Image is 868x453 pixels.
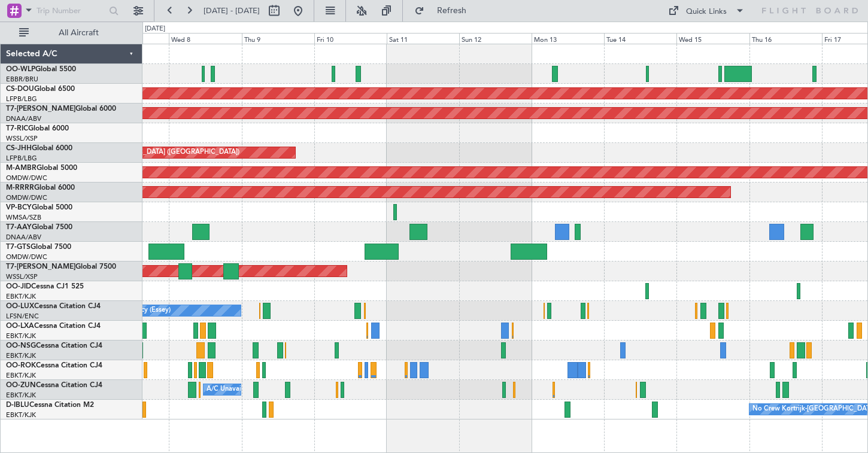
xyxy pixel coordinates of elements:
span: D-IBLU [6,402,29,409]
a: D-IBLUCessna Citation M2 [6,402,94,409]
a: OO-ROKCessna Citation CJ4 [6,362,102,369]
span: OO-WLP [6,66,35,73]
a: T7-[PERSON_NAME]Global 6000 [6,105,116,113]
a: WSSL/XSP [6,134,38,143]
span: T7-[PERSON_NAME] [6,263,75,270]
a: OMDW/DWC [6,253,47,262]
div: Quick Links [686,6,727,18]
a: T7-AAYGlobal 7500 [6,224,72,231]
div: Tue 14 [604,33,676,44]
div: Sat 11 [387,33,459,44]
a: CS-DOUGlobal 6500 [6,86,75,93]
span: T7-GTS [6,244,31,251]
span: OO-LXA [6,323,34,330]
div: Sun 12 [459,33,532,44]
a: DNAA/ABV [6,114,41,123]
a: EBBR/BRU [6,75,38,84]
button: All Aircraft [13,23,130,42]
button: Quick Links [662,1,751,20]
a: OO-NSGCessna Citation CJ4 [6,342,102,349]
div: [DATE] [145,24,165,34]
div: A/C Unavailable [GEOGRAPHIC_DATA]-[GEOGRAPHIC_DATA] [207,381,397,399]
span: CS-DOU [6,86,34,93]
div: Planned Maint [GEOGRAPHIC_DATA] ([GEOGRAPHIC_DATA]) [51,144,239,162]
div: Wed 15 [676,33,749,44]
a: LFSN/ENC [6,312,39,321]
a: OO-ZUNCessna Citation CJ4 [6,382,102,389]
a: EBKT/KJK [6,332,36,340]
a: LFPB/LBG [6,95,37,104]
a: OO-LXACessna Citation CJ4 [6,323,101,330]
a: OO-WLPGlobal 5500 [6,66,76,73]
a: EBKT/KJK [6,292,36,301]
a: EBKT/KJK [6,391,36,400]
span: OO-JID [6,283,31,290]
span: OO-ROK [6,362,36,369]
span: M-AMBR [6,165,37,172]
span: OO-NSG [6,342,36,349]
span: T7-[PERSON_NAME] [6,105,75,113]
span: T7-RIC [6,125,28,132]
div: Mon 13 [532,33,604,44]
a: WSSL/XSP [6,272,38,281]
span: VP-BCY [6,204,32,211]
a: OO-LUXCessna Citation CJ4 [6,303,101,310]
a: DNAA/ABV [6,233,41,242]
a: M-RRRRGlobal 6000 [6,184,75,191]
a: T7-RICGlobal 6000 [6,125,69,132]
a: OMDW/DWC [6,193,47,202]
div: Fri 10 [314,33,387,44]
a: EBKT/KJK [6,371,36,380]
a: VP-BCYGlobal 5000 [6,204,72,211]
span: OO-ZUN [6,382,36,389]
a: WMSA/SZB [6,213,41,222]
a: OMDW/DWC [6,174,47,183]
a: T7-[PERSON_NAME]Global 7500 [6,263,116,270]
span: [DATE] - [DATE] [204,5,260,16]
a: CS-JHHGlobal 6000 [6,145,72,152]
span: T7-AAY [6,224,32,231]
a: M-AMBRGlobal 5000 [6,165,77,172]
a: EBKT/KJK [6,411,36,419]
span: OO-LUX [6,303,34,310]
button: Refresh [409,1,481,20]
div: Thu 9 [242,33,314,44]
a: OO-JIDCessna CJ1 525 [6,283,84,290]
span: Refresh [427,7,477,15]
div: Wed 8 [169,33,241,44]
div: Thu 16 [749,33,822,44]
input: Trip Number [37,2,105,20]
a: LFPB/LBG [6,154,37,163]
span: CS-JHH [6,145,32,152]
span: All Aircraft [31,29,126,37]
span: M-RRRR [6,184,34,191]
a: EBKT/KJK [6,351,36,360]
a: T7-GTSGlobal 7500 [6,244,71,251]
